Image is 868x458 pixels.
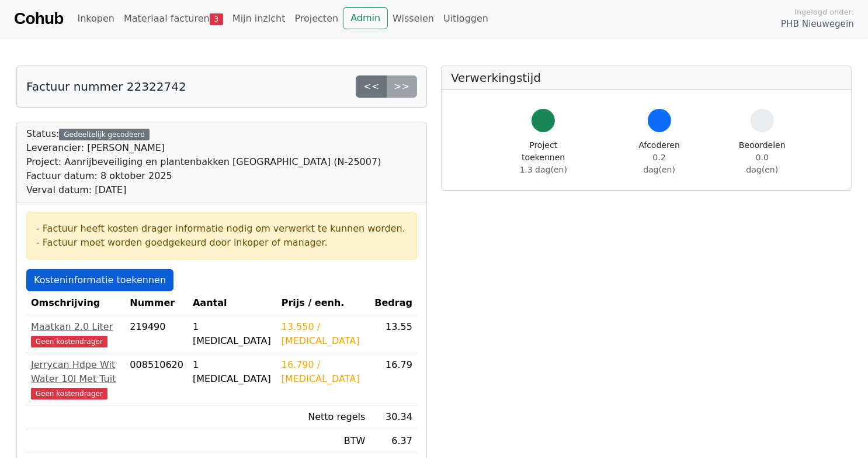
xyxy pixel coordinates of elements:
[31,320,120,348] a: Maatkan 2.0 LiterGeen kostendrager
[31,358,120,400] a: Jerrycan Hdpe Wit Water 10l Met TuitGeen kostendrager
[370,429,417,453] td: 6.37
[739,139,786,176] div: Beoordelen
[31,320,120,334] div: Maatkan 2.0 Liter
[794,6,854,18] span: Ingelogd onder:
[193,320,272,348] div: 1 [MEDICAL_DATA]
[439,7,493,30] a: Uitloggen
[370,315,417,353] td: 13.55
[26,183,381,197] div: Verval datum: [DATE]
[26,155,381,169] div: Project: Aanrijbeveiliging en plantenbakken [GEOGRAPHIC_DATA] (N-25007)
[26,141,381,155] div: Leverancier: [PERSON_NAME]
[36,236,407,250] div: - Factuur moet worden goedgekeurd door inkoper of manager.
[188,291,277,315] th: Aantal
[451,71,842,85] h5: Verwerkingstijd
[643,153,675,174] span: 0.2 dag(en)
[370,291,417,315] th: Bedrag
[370,405,417,429] td: 30.34
[636,139,683,176] div: Afcoderen
[228,7,290,30] a: Mijn inzicht
[370,353,417,405] td: 16.79
[507,139,580,176] div: Project toekennen
[277,429,370,453] td: BTW
[125,315,188,353] td: 219490
[125,291,188,315] th: Nummer
[31,388,107,400] span: Geen kostendrager
[282,320,366,348] div: 13.550 / [MEDICAL_DATA]
[59,129,150,140] div: Gedeeltelijk gecodeerd
[26,80,186,94] h5: Factuur nummer 22322742
[210,13,223,25] span: 3
[747,153,779,174] span: 0.0 dag(en)
[26,291,125,315] th: Omschrijving
[31,336,107,347] span: Geen kostendrager
[356,75,387,98] a: <<
[290,7,343,30] a: Projecten
[277,405,370,429] td: Netto regels
[781,18,854,31] span: PHB Nieuwegein
[520,165,567,174] span: 1.3 dag(en)
[31,358,120,386] div: Jerrycan Hdpe Wit Water 10l Met Tuit
[119,7,228,30] a: Materiaal facturen3
[277,291,370,315] th: Prijs / eenh.
[282,358,366,386] div: 16.790 / [MEDICAL_DATA]
[193,358,272,386] div: 1 [MEDICAL_DATA]
[26,127,381,197] div: Status:
[26,269,173,291] a: Kosteninformatie toekennen
[388,7,439,30] a: Wisselen
[125,353,188,405] td: 008510620
[343,7,388,29] a: Admin
[14,5,63,33] a: Cohub
[26,169,381,183] div: Factuur datum: 8 oktober 2025
[36,222,407,236] div: - Factuur heeft kosten drager informatie nodig om verwerkt te kunnen worden.
[72,7,119,30] a: Inkopen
